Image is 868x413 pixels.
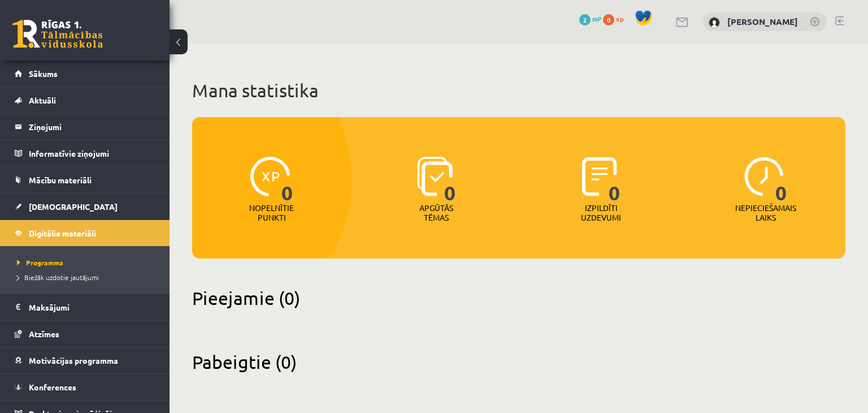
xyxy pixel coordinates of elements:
a: Mācību materiāli [15,167,155,193]
a: Digitālie materiāli [15,220,155,246]
img: icon-learned-topics-4a711ccc23c960034f471b6e78daf4a3bad4a20eaf4de84257b87e66633f6470.svg [417,157,453,196]
span: 2 [579,14,591,25]
a: Konferences [15,374,155,400]
a: Maksājumi [15,294,155,320]
img: icon-clock-7be60019b62300814b6bd22b8e044499b485619524d84068768e800edab66f18.svg [744,157,784,196]
span: Digitālie materiāli [29,228,96,238]
a: 0 xp [603,14,629,23]
a: Biežāk uzdotie jautājumi [17,272,158,282]
span: 0 [281,157,293,203]
img: icon-completed-tasks-ad58ae20a441b2904462921112bc710f1caf180af7a3daa7317a5a94f2d26646.svg [582,157,617,196]
span: Atzīmes [29,329,59,339]
p: Apgūtās tēmas [414,203,458,222]
p: Nopelnītie punkti [249,203,294,222]
span: Mācību materiāli [29,175,92,185]
a: Atzīmes [15,321,155,347]
legend: Informatīvie ziņojumi [29,140,155,166]
p: Izpildīti uzdevumi [579,203,623,222]
span: [DEMOGRAPHIC_DATA] [29,201,118,212]
legend: Ziņojumi [29,114,155,140]
h2: Pabeigtie (0) [192,351,845,373]
span: 0 [775,157,787,203]
span: Motivācijas programma [29,355,118,365]
legend: Maksājumi [29,294,155,320]
span: Aktuāli [29,95,56,105]
span: 0 [444,157,456,203]
span: mP [592,14,601,23]
img: icon-xp-0682a9bc20223a9ccc6f5883a126b849a74cddfe5390d2b41b4391c66f2066e7.svg [250,157,290,196]
a: Aktuāli [15,87,155,113]
h2: Pieejamie (0) [192,287,845,309]
span: Programma [17,258,63,267]
span: xp [616,14,623,23]
a: [PERSON_NAME] [727,16,798,27]
a: Informatīvie ziņojumi [15,140,155,166]
a: Programma [17,257,158,268]
a: Sākums [15,61,155,87]
h1: Mana statistika [192,79,845,102]
span: Biežāk uzdotie jautājumi [17,273,99,282]
a: Motivācijas programma [15,347,155,373]
span: Konferences [29,382,76,392]
a: Ziņojumi [15,114,155,140]
span: 0 [603,14,614,25]
span: Sākums [29,68,58,79]
span: 0 [609,157,620,203]
a: Rīgas 1. Tālmācības vidusskola [12,20,103,48]
p: Nepieciešamais laiks [735,203,796,222]
a: [DEMOGRAPHIC_DATA] [15,193,155,220]
img: Kārlis Šūtelis [709,17,720,28]
a: 2 mP [579,14,601,23]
